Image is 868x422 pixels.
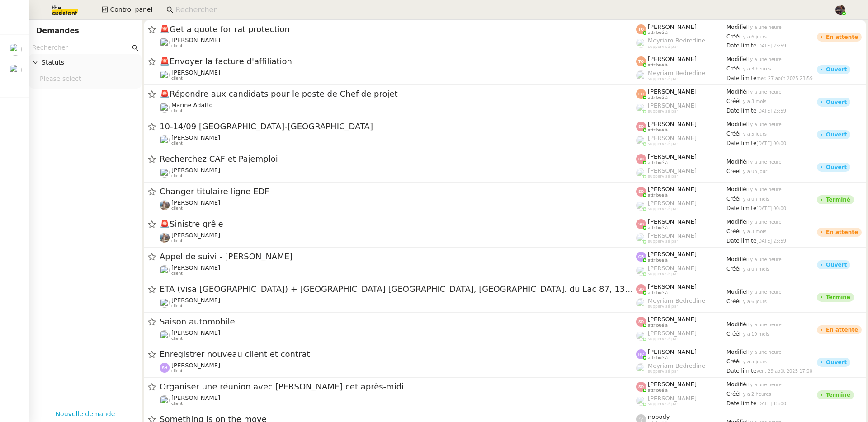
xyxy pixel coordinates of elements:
div: Ouvert [826,67,847,72]
div: Ouvert [826,164,847,170]
span: [DATE] 00:00 [756,206,786,211]
span: [PERSON_NAME] [648,186,697,192]
span: Date limite [726,75,756,81]
div: Statuts [29,54,142,71]
span: il y a une heure [746,290,782,295]
span: il y a 5 jours [739,131,767,136]
span: 🚨 [160,219,170,229]
app-user-label: attribué à [636,218,726,230]
img: users%2FoFdbodQ3TgNoWt9kP3GXAs5oaCq1%2Favatar%2Fprofile-pic.png [636,396,646,406]
span: Créé [726,298,739,305]
span: suppervisé par [648,206,678,211]
span: il y a 10 mois [739,332,769,337]
span: Get a quote for rat protection [160,25,636,33]
div: Terminé [826,295,850,300]
span: il y a un mois [739,267,769,272]
span: [PERSON_NAME] [171,69,220,76]
img: svg [636,154,646,164]
img: users%2FoFdbodQ3TgNoWt9kP3GXAs5oaCq1%2Favatar%2Fprofile-pic.png [636,266,646,276]
span: Créé [726,196,739,202]
span: Organiser une réunion avec [PERSON_NAME] cet après-midi [160,383,636,391]
img: svg [636,122,646,131]
span: Envoyer la facture d'affiliation [160,57,636,66]
div: Ouvert [826,262,847,267]
span: client [171,173,183,178]
span: Créé [726,66,739,72]
span: Créé [726,266,739,272]
app-user-label: suppervisé par [636,167,726,179]
span: [PERSON_NAME] [648,153,697,160]
span: [PERSON_NAME] [171,134,220,141]
div: Terminé [826,197,850,202]
span: Modifié [726,24,746,30]
div: Ouvert [826,99,847,105]
span: il y a 5 jours [739,359,767,364]
span: client [171,108,183,113]
span: attribué à [648,193,668,198]
span: attribué à [648,30,668,35]
app-user-label: suppervisé par [636,37,726,49]
app-user-label: attribué à [636,153,726,165]
span: Marine Adatto [171,102,213,108]
app-user-label: suppervisé par [636,70,726,81]
span: [PERSON_NAME] [648,251,697,258]
app-user-detailed-label: client [160,167,636,178]
span: Date limite [726,400,756,407]
span: [PERSON_NAME] [648,167,697,174]
span: suppervisé par [648,109,678,114]
app-user-label: attribué à [636,348,726,360]
span: 10-14/09 [GEOGRAPHIC_DATA]-[GEOGRAPHIC_DATA] [160,122,636,131]
app-user-detailed-label: client [160,69,636,81]
span: Enregistrer nouveau client et contrat [160,350,636,358]
span: [PERSON_NAME] [648,102,697,109]
span: [DATE] 23:59 [756,108,786,113]
span: Créé [726,33,739,40]
img: users%2FNsDxpgzytqOlIY2WSYlFcHtx26m1%2Favatar%2F8901.jpg [160,330,170,340]
span: client [171,336,183,341]
span: Changer titulaire ligne EDF [160,188,636,196]
span: Date limite [726,368,756,374]
span: [PERSON_NAME] [648,200,697,206]
div: En attente [826,230,858,235]
span: suppervisé par [648,304,678,309]
div: En attente [826,327,858,333]
span: client [171,369,183,374]
app-user-label: attribué à [636,56,726,67]
app-user-detailed-label: client [160,362,636,374]
span: Meyriam Bedredine [648,37,705,44]
span: il y a un mois [739,197,769,202]
app-user-label: attribué à [636,316,726,328]
app-user-detailed-label: client [160,297,636,309]
div: En attente [826,34,858,40]
span: Créé [726,98,739,104]
span: [DATE] 15:00 [756,401,786,406]
span: client [171,206,183,211]
span: [PERSON_NAME] [648,135,697,141]
span: il y a 2 heures [739,392,771,397]
span: il y a 3 mois [739,229,767,234]
span: il y a une heure [746,159,782,164]
span: il y a une heure [746,382,782,387]
img: users%2F9GXHdUEgf7ZlSXdwo7B3iBDT3M02%2Favatar%2Fimages.jpeg [160,395,170,405]
img: users%2FaellJyylmXSg4jqeVbanehhyYJm1%2Favatar%2Fprofile-pic%20(4).png [636,38,646,48]
span: [PERSON_NAME] [171,362,220,369]
app-user-label: suppervisé par [636,200,726,211]
img: svg [636,382,646,392]
img: svg [636,56,646,66]
span: attribué à [648,291,668,295]
span: client [171,43,183,48]
img: users%2FGX3rQP8tYsNHcNyK7ew1bxbPIYR2%2Favatar%2FPascal_Gauthier_CEO_Ledger_icone.jpg [160,298,170,308]
span: [PERSON_NAME] [648,218,697,225]
img: users%2FAXgjBsdPtrYuxuZvIJjRexEdqnq2%2Favatar%2F1599931753966.jpeg [9,64,22,76]
app-user-detailed-label: client [160,394,636,406]
span: client [171,271,183,276]
span: il y a 6 jours [739,34,767,39]
div: Ouvert [826,360,847,365]
span: Créé [726,331,739,337]
img: users%2FyQfMwtYgTqhRP2YHWHmG2s2LYaD3%2Favatar%2Fprofile-pic.png [636,103,646,113]
span: [PERSON_NAME] [171,329,220,336]
span: suppervisé par [648,402,678,407]
img: users%2FoFdbodQ3TgNoWt9kP3GXAs5oaCq1%2Favatar%2Fprofile-pic.png [636,168,646,178]
span: [PERSON_NAME] [171,297,220,304]
span: il y a 6 jours [739,299,767,304]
